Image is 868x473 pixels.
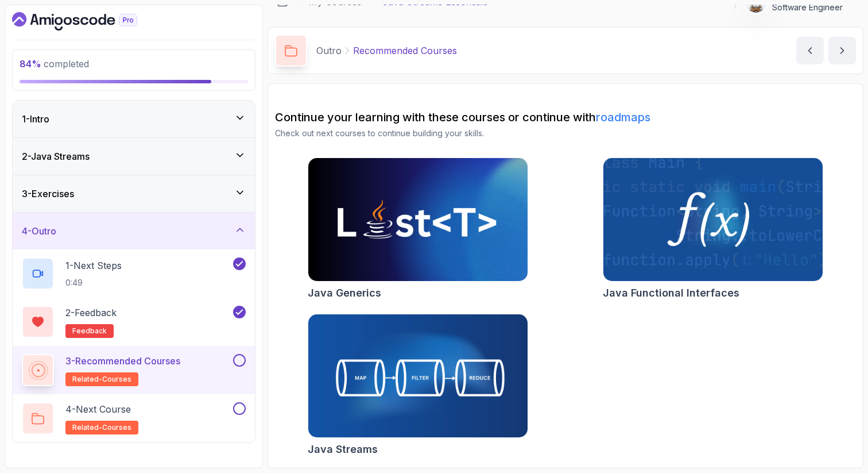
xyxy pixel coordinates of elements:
[772,2,843,13] p: Software Engineer
[353,44,457,57] p: Recommended Courses
[308,441,378,457] h2: Java Streams
[22,306,246,338] button: 2-Feedbackfeedback
[22,354,246,386] button: 3-Recommended Coursesrelated-courses
[308,314,528,437] img: Java Streams card
[12,12,164,30] a: Dashboard
[22,257,246,290] button: 1-Next Steps0:49
[65,259,122,272] p: 1 - Next Steps
[308,157,528,301] a: Java Generics cardJava Generics
[603,285,739,301] h2: Java Functional Interfaces
[72,326,107,336] span: feedback
[596,110,650,124] a: roadmaps
[13,213,255,249] button: 4-Outro
[13,138,255,175] button: 2-Java Streams
[275,128,856,139] p: Check out next courses to continue building your skills.
[22,402,246,434] button: 4-Next Courserelated-courses
[22,112,49,126] h3: 1 - Intro
[65,277,122,289] p: 0:49
[65,354,180,368] p: 3 - Recommended Courses
[65,402,131,416] p: 4 - Next Course
[603,158,823,281] img: Java Functional Interfaces card
[603,157,823,301] a: Java Functional Interfaces cardJava Functional Interfaces
[308,285,381,301] h2: Java Generics
[22,224,56,238] h3: 4 - Outro
[65,306,117,320] p: 2 - Feedback
[13,175,255,212] button: 3-Exercises
[20,58,41,70] span: 84 %
[308,314,528,457] a: Java Streams cardJava Streams
[828,37,856,64] button: next content
[22,187,74,201] h3: 3 - Exercises
[275,109,856,125] h2: Continue your learning with these courses or continue with
[72,375,131,384] span: related-courses
[72,423,131,432] span: related-courses
[308,158,528,281] img: Java Generics card
[13,101,255,137] button: 1-Intro
[796,37,824,64] button: previous content
[22,149,90,163] h3: 2 - Java Streams
[316,44,342,57] p: Outro
[20,58,89,70] span: completed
